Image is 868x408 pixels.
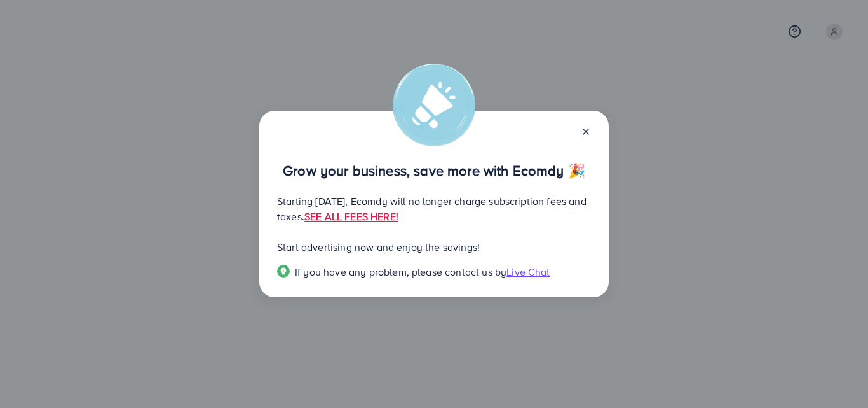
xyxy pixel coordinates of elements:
img: alert [393,64,475,146]
span: If you have any problem, please contact us by [295,265,506,279]
p: Starting [DATE], Ecomdy will no longer charge subscription fees and taxes. [277,193,591,224]
p: Start advertising now and enjoy the savings! [277,239,591,255]
a: SEE ALL FEES HERE! [304,209,398,223]
span: Live Chat [506,265,550,279]
img: Popup guide [277,265,290,278]
p: Grow your business, save more with Ecomdy 🎉 [277,163,591,178]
